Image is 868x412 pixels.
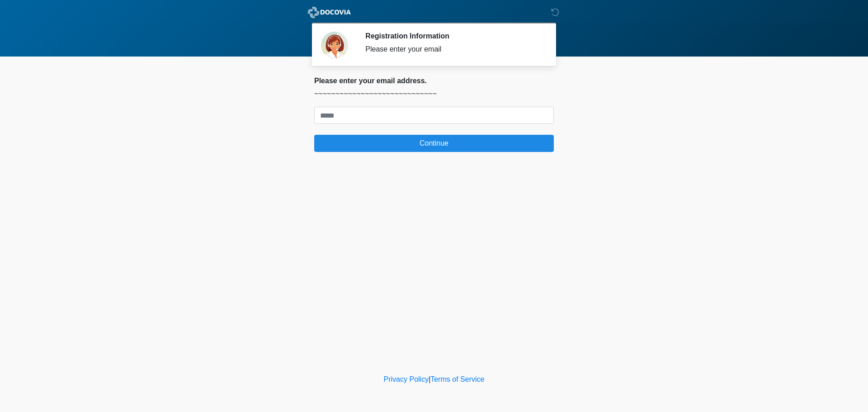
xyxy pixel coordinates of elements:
a: Privacy Policy [384,375,429,383]
h2: Please enter your email address. [314,76,554,85]
button: Continue [314,135,554,152]
a: | [429,375,430,383]
p: ~~~~~~~~~~~~~~~~~~~~~~~~~~~~~ [314,89,554,99]
a: Terms of Service [430,375,484,383]
h2: Registration Information [365,32,540,40]
div: Please enter your email [365,44,540,55]
img: ABC Med Spa- GFEase Logo [305,7,354,18]
img: Agent Avatar [321,32,348,59]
